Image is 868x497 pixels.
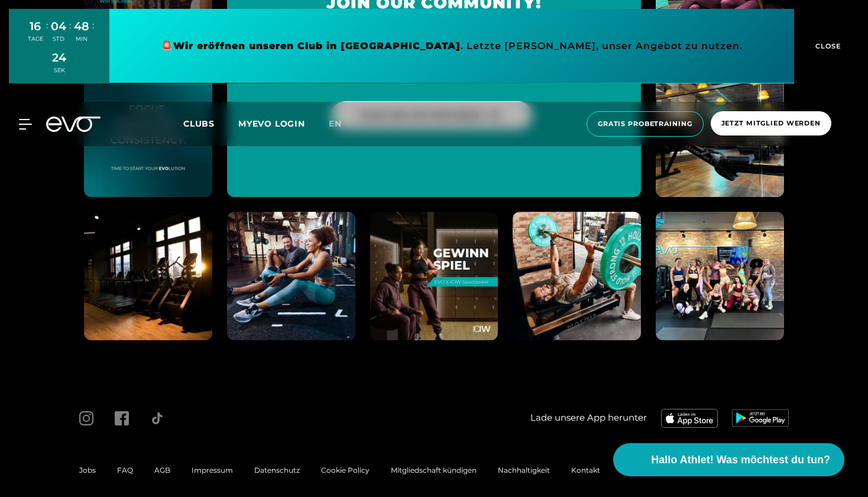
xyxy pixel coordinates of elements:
[51,35,66,43] div: STD
[370,212,498,340] img: evofitness instagram
[117,466,133,475] a: FAQ
[651,452,830,468] span: Hallo Athlet! Was möchtest du tun?
[661,409,718,428] img: evofitness app
[721,118,821,128] span: Jetzt Mitglied werden
[329,118,342,129] span: en
[391,466,477,475] a: Mitgliedschaft kündigen
[183,118,215,129] span: Clubs
[583,111,707,137] a: Gratis Probetraining
[79,466,96,475] a: Jobs
[46,19,48,50] div: :
[598,119,692,129] span: Gratis Probetraining
[254,466,300,475] a: Datenschutz
[69,19,71,50] div: :
[52,49,66,66] div: 24
[321,466,370,475] a: Cookie Policy
[571,466,600,475] a: Kontakt
[812,41,841,51] span: CLOSE
[329,117,356,131] a: en
[656,212,784,340] img: evofitness instagram
[92,19,94,50] div: :
[183,118,238,129] a: Clubs
[530,411,647,425] span: Lade unsere App herunter
[192,466,233,475] a: Impressum
[498,466,550,475] a: Nachhaltigkeit
[513,212,641,340] img: evofitness instagram
[227,212,355,340] img: evofitness instagram
[84,212,212,340] img: evofitness instagram
[28,18,43,35] div: 16
[51,18,66,35] div: 04
[74,35,89,43] div: MIN
[238,118,305,129] a: MYEVO LOGIN
[613,443,844,476] button: Hallo Athlet! Was möchtest du tun?
[732,409,789,426] img: evofitness app
[74,18,89,35] div: 48
[154,466,170,475] a: AGB
[28,35,43,43] div: TAGE
[794,9,859,83] button: CLOSE
[52,66,66,75] div: SEK
[707,111,835,137] a: Jetzt Mitglied werden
